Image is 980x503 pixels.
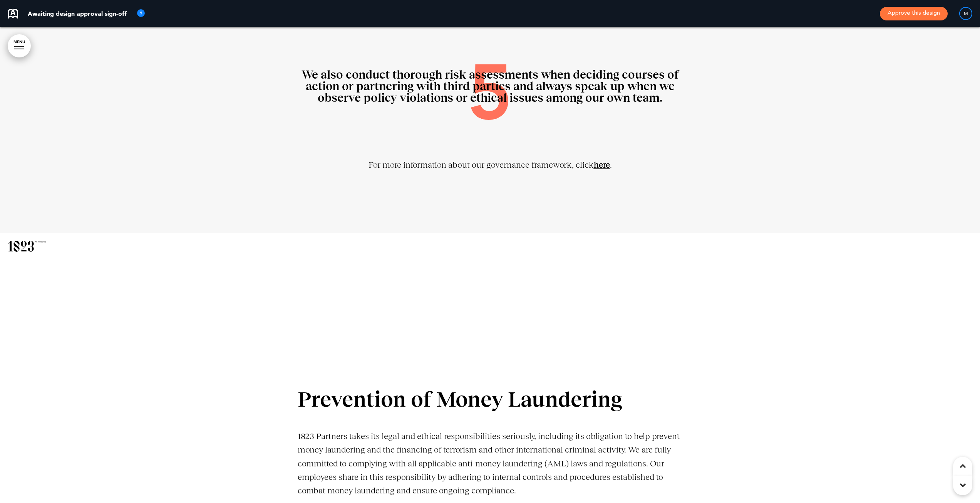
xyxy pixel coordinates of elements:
a: MENU [8,34,31,57]
span: 5 [298,54,683,131]
img: tooltip_icon.svg [136,9,146,18]
button: Approve this design [880,7,948,20]
p: For more information about our governance framework, click . [298,158,683,172]
p: 1823 Partners takes its legal and ethical responsibilities seriously, including its obligation to... [298,429,683,497]
div: M [959,7,972,20]
p: Awaiting design approval sign-off [28,10,127,17]
img: airmason-logo [8,9,18,19]
h1: Prevention of Money Laundering [298,389,683,410]
h6: We also conduct thorough risk assessments when deciding courses of action or partnering with thir... [298,69,683,103]
a: here [594,160,610,170]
